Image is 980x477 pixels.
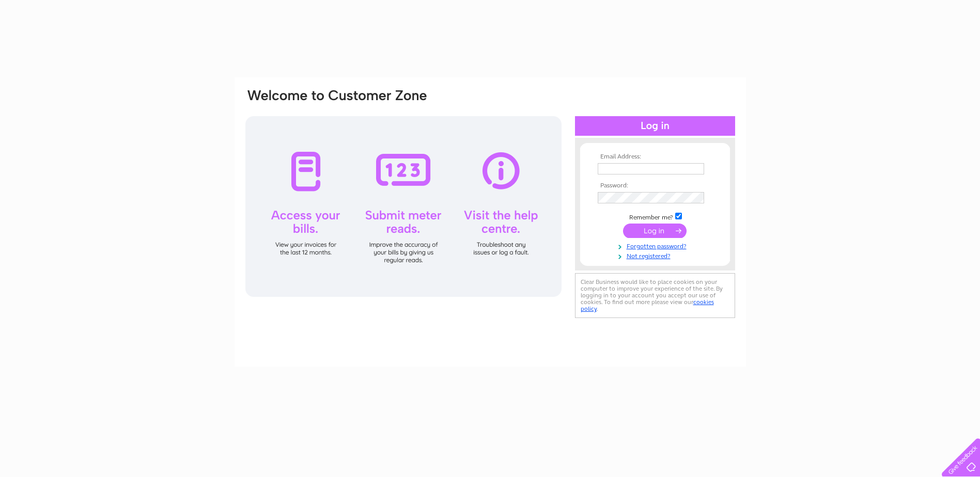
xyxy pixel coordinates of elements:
[598,241,715,250] a: Forgotten password?
[595,182,715,189] th: Password:
[598,250,715,260] a: Not registered?
[623,224,687,238] input: Submit
[575,273,735,318] div: Clear Business would like to place cookies on your computer to improve your experience of the sit...
[595,211,715,221] td: Remember me?
[581,298,714,312] a: cookies policy
[595,153,715,161] th: Email Address:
